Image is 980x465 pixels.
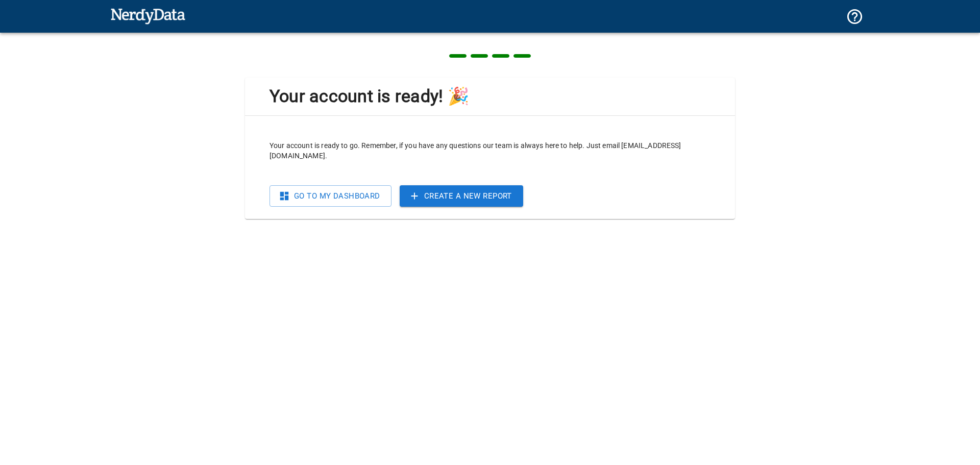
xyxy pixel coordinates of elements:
p: Your account is ready to go. Remember, if you have any questions our team is always here to help.... [269,140,710,161]
img: NerdyData.com [110,6,185,26]
span: Your account is ready! 🎉 [253,86,727,107]
a: Create a New Report [400,185,523,207]
button: Support and Documentation [840,2,870,32]
a: Go To My Dashboard [269,185,391,207]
